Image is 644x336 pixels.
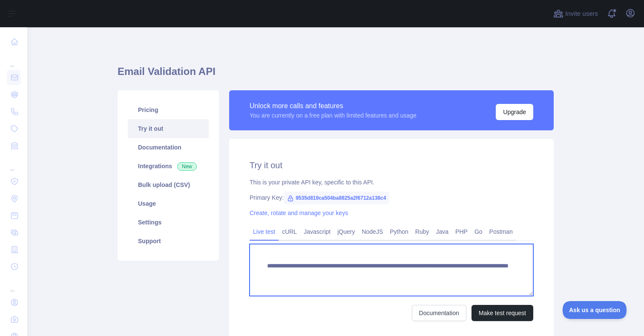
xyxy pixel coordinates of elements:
[433,225,452,238] a: Java
[250,210,348,216] a: Create, rotate and manage your keys
[471,225,486,238] a: Go
[128,119,209,138] a: Try it out
[118,65,554,85] h1: Email Validation API
[128,232,209,250] a: Support
[7,155,20,172] div: ...
[250,225,279,238] a: Live test
[128,213,209,232] a: Settings
[250,193,533,202] div: Primary Key:
[250,159,533,171] h2: Try it out
[334,225,358,238] a: jQuery
[412,305,466,321] a: Documentation
[250,101,417,111] div: Unlock more calls and features
[128,101,209,119] a: Pricing
[563,301,627,319] iframe: Toggle Customer Support
[7,276,20,293] div: ...
[128,157,209,175] a: Integrations New
[565,9,598,19] span: Invite users
[128,138,209,157] a: Documentation
[496,104,533,120] button: Upgrade
[279,225,300,238] a: cURL
[250,178,533,187] div: This is your private API key, specific to this API.
[412,225,433,238] a: Ruby
[128,194,209,213] a: Usage
[7,51,20,68] div: ...
[486,225,516,238] a: Postman
[552,7,600,20] button: Invite users
[452,225,471,238] a: PHP
[300,225,334,238] a: Javascript
[128,175,209,194] a: Bulk upload (CSV)
[250,111,417,120] div: You are currently on a free plan with limited features and usage
[471,305,533,321] button: Make test request
[284,192,389,204] span: 9535d819ca504ba8825a2f6712a138c4
[177,162,197,171] span: New
[386,225,412,238] a: Python
[358,225,386,238] a: NodeJS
